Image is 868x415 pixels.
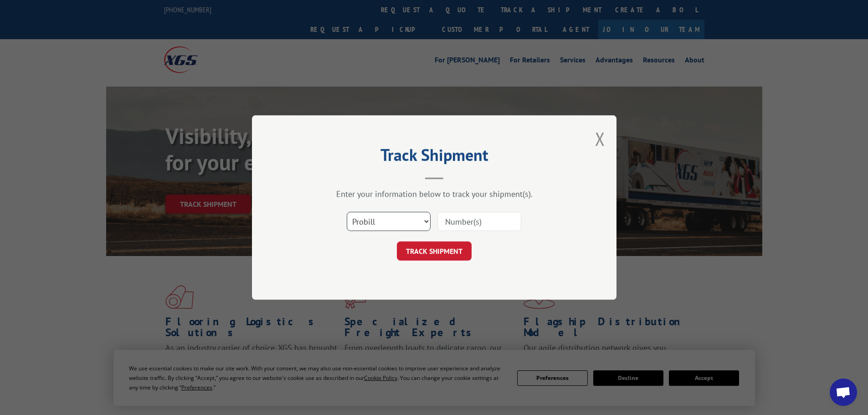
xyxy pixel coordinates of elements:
[830,379,857,406] div: Open chat
[298,189,571,199] div: Enter your information below to track your shipment(s).
[397,241,472,261] button: TRACK SHIPMENT
[595,127,605,151] button: Close modal
[437,212,521,231] input: Number(s)
[298,149,571,166] h2: Track Shipment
